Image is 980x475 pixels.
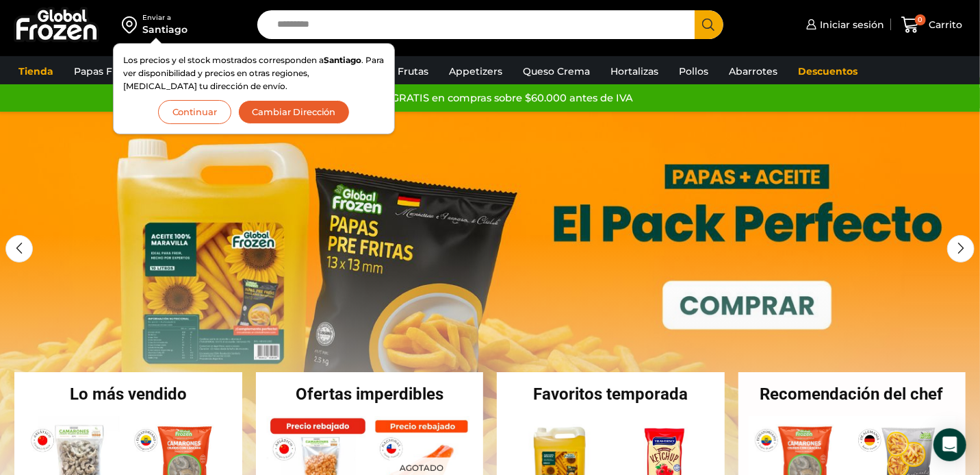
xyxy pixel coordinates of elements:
img: address-field-icon.svg [122,13,142,36]
h2: Lo más vendido [14,386,242,402]
button: Continuar [158,100,231,124]
a: Abarrotes [722,58,784,84]
a: Hortalizas [604,58,665,84]
p: Los precios y el stock mostrados corresponden a . Para ver disponibilidad y precios en otras regi... [123,53,385,93]
span: Carrito [926,18,963,32]
a: 0 Carrito [898,9,966,41]
span: Iniciar sesión [816,18,884,32]
span: 0 [915,14,926,25]
a: Queso Crema [516,58,597,84]
h2: Recomendación del chef [738,386,966,402]
a: Descuentos [791,58,864,84]
div: Santiago [142,23,188,36]
a: Tienda [12,58,60,84]
button: Search button [695,10,723,39]
a: Iniciar sesión [803,11,884,38]
h2: Favoritos temporada [497,386,725,402]
button: Cambiar Dirección [238,100,350,124]
a: Papas Fritas [67,58,140,84]
div: Open Intercom Messenger [933,428,966,461]
div: Previous slide [5,235,33,263]
h2: Ofertas imperdibles [256,386,484,402]
strong: Santiago [324,55,361,65]
div: Enviar a [142,13,188,23]
div: Next slide [947,235,975,263]
a: Appetizers [442,58,509,84]
a: Pollos [672,58,715,84]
